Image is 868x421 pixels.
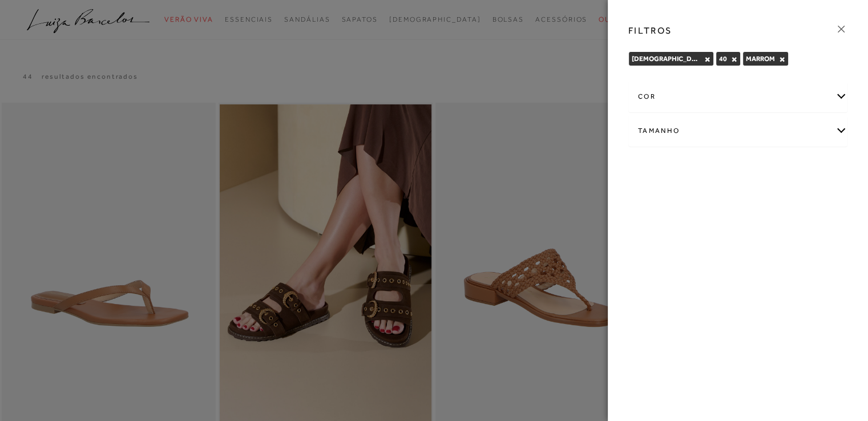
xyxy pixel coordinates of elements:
[719,55,727,63] span: 40
[704,55,710,63] button: Rasteiras Close
[779,55,785,63] button: MARROM Close
[632,55,706,63] span: [DEMOGRAPHIC_DATA]
[629,82,847,112] div: cor
[731,55,737,63] button: 40 Close
[629,116,847,146] div: Tamanho
[628,24,672,37] h3: FILTROS
[746,55,775,63] span: MARROM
